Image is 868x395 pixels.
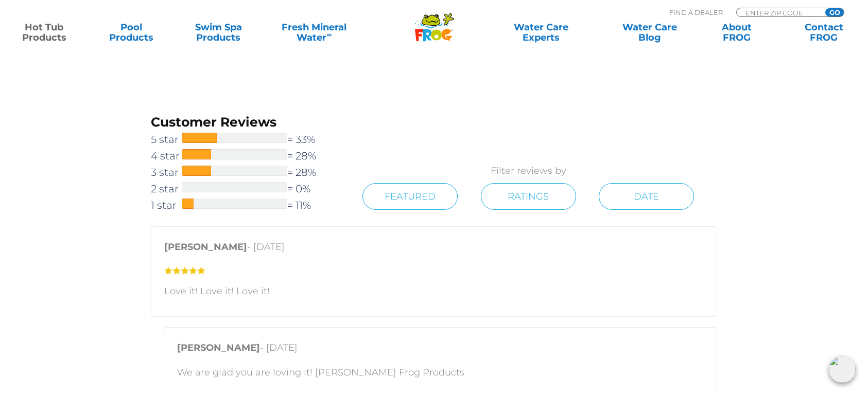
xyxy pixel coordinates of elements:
[177,365,704,380] p: We are glad you are loving it! [PERSON_NAME] Frog Products
[164,284,704,298] p: Love it! Love it! Love it!
[151,131,182,148] span: 5 star
[151,197,182,213] span: 1 star
[272,22,357,43] a: Fresh MineralWater∞
[825,8,844,16] input: GO
[151,181,182,197] span: 2 star
[486,22,596,43] a: Water CareExperts
[10,22,78,43] a: Hot TubProducts
[164,240,704,259] p: - [DATE]
[97,22,165,43] a: PoolProducts
[151,181,340,197] a: 2 star= 0%
[326,30,332,39] sup: ∞
[599,183,694,210] a: Date
[340,164,717,178] p: Filter reviews by
[151,197,340,213] a: 1 star= 11%
[481,183,576,210] a: Ratings
[185,22,253,43] a: Swim SpaProducts
[151,164,340,181] a: 3 star= 28%
[362,183,458,210] a: Featured
[151,131,340,148] a: 5 star= 33%
[151,113,340,131] h3: Customer Reviews
[744,8,814,17] input: Zip Code Form
[151,148,182,164] span: 4 star
[790,22,858,43] a: ContactFROG
[164,241,247,253] strong: [PERSON_NAME]
[177,342,260,353] strong: [PERSON_NAME]
[151,148,340,164] a: 4 star= 28%
[829,356,856,383] img: openIcon
[177,340,704,360] p: - [DATE]
[703,22,771,43] a: AboutFROG
[669,8,723,17] p: Find A Dealer
[616,22,684,43] a: Water CareBlog
[151,164,182,181] span: 3 star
